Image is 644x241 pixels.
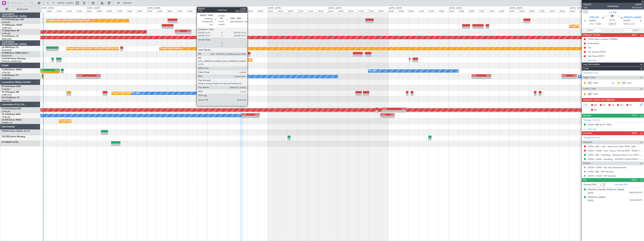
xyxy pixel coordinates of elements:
span: Cabin Crew [583,87,596,91]
a: WMSA/SZB [2,99,12,102]
div: 12:00 [177,9,187,12]
span: 13:00 [596,22,601,26]
div: 04:00 [217,9,228,12]
div: 04:00 [97,9,107,12]
a: T7-PJ29Falcon 7X [2,35,19,37]
div: 00:00 [86,9,97,12]
span: [DATE] [623,19,630,22]
div: 20:00 [378,9,388,12]
span: [DATE] - [DATE] [57,2,73,5]
div: 20:00 [197,9,207,12]
a: KCH [627,81,635,85]
span: 536121 [584,3,592,6]
div: CYBG [381,114,387,116]
div: Underway [608,5,618,8]
span: (0/5) [632,33,637,37]
div: LFPB [472,75,481,77]
div: 12:00 [358,9,368,12]
div: 16:00 [549,9,559,12]
div: 08:00 [408,9,419,12]
div: 04:00 [519,9,529,12]
input: Trip Number [10,1,30,6]
div: ISP [587,92,593,96]
div: CYBG [251,114,259,116]
div: 04:00 [459,9,469,12]
div: KBOS [562,75,569,77]
span: Others [583,161,590,165]
div: Planned Maint [GEOGRAPHIC_DATA] ([GEOGRAPHIC_DATA]) [60,119,113,124]
a: Manage PAX [615,183,627,186]
div: 12:00 [56,9,67,12]
div: Planned Maint [GEOGRAPHIC_DATA] ([GEOGRAPHIC_DATA]) [228,74,281,79]
span: [DATE] [589,19,596,22]
div: LFPB Hdlg in section 18 RMK/ [588,38,618,41]
a: LX-AOACitation Mustang [2,58,26,60]
div: 04:00 [338,9,348,12]
span: D1031298 (PP) [630,199,642,202]
div: - [175,32,183,34]
div: Planned Maint [GEOGRAPHIC_DATA] ([GEOGRAPHIC_DATA]) [67,46,120,51]
div: 16:00 [489,9,499,12]
div: 04:00 [36,9,46,12]
div: [DATE] - [DATE] [147,7,160,10]
div: KSEA [199,75,210,77]
span: FFC [620,104,624,107]
span: 9H-VSLK [2,97,10,99]
span: FP [629,104,632,107]
span: (2/4) [632,131,637,135]
div: 20:00 [499,9,509,12]
div: 00:00 [569,9,579,12]
div: [PERSON_NAME] [588,196,606,199]
a: 9H-VSLKFalcon 7X [2,97,19,99]
div: 00:00 [268,9,278,12]
span: Leg Information [583,63,600,66]
div: - [183,32,191,34]
div: 16:00 [127,9,137,12]
div: Gen Decs EDDH [588,55,604,57]
label: Planned PAX [584,183,596,186]
a: LFPB/LBG [2,77,10,79]
span: Pax [583,178,587,182]
span: Dispatch Checks and Weather [583,98,615,102]
span: CS-RRC [2,119,9,121]
div: - [472,77,481,79]
div: 04:00 [278,9,288,12]
div: 12:00 [539,9,549,12]
span: Permits [583,114,591,118]
div: EGKK [382,108,394,110]
a: WMSA/SZB [2,38,12,40]
div: CS [621,81,626,85]
div: No Crew [579,74,587,79]
a: EDDH / HAM - Fuel - DeLux Fuel via WFS - EDDH / HAM [588,149,642,152]
div: 08:00 [529,9,539,12]
span: LX-INB [2,52,8,54]
span: 01:15 [610,19,615,22]
div: 12:00 [479,9,489,12]
span: CS-JHH [2,113,9,115]
div: - [251,116,259,118]
div: LFPB [569,75,576,77]
div: LFPB [242,114,251,116]
span: Services [583,131,592,135]
span: [PERSON_NAME] [623,16,641,19]
div: [PERSON_NAME] [PERSON_NAME] [588,188,624,191]
div: 12:00 [117,9,127,12]
span: Dispatch To-Dos [583,33,600,37]
div: No Crew [238,74,246,79]
input: --:-- [594,28,602,32]
div: Add new [587,59,642,62]
div: UCFM [39,69,49,71]
div: [DATE] - [DATE] [41,7,54,10]
span: CS-DOU [2,108,10,110]
div: - [388,116,394,118]
div: 20:00 [258,9,268,12]
div: 00:00 [147,9,157,12]
div: 00:00 [449,9,459,12]
div: 12:00 [237,9,248,12]
div: - [394,110,406,112]
a: F-HECDFalcon 7X [2,74,18,76]
div: 20:00 [137,9,147,12]
div: - [381,116,387,118]
span: T7-PJ29 [2,35,9,37]
a: Manage Services [584,136,600,139]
